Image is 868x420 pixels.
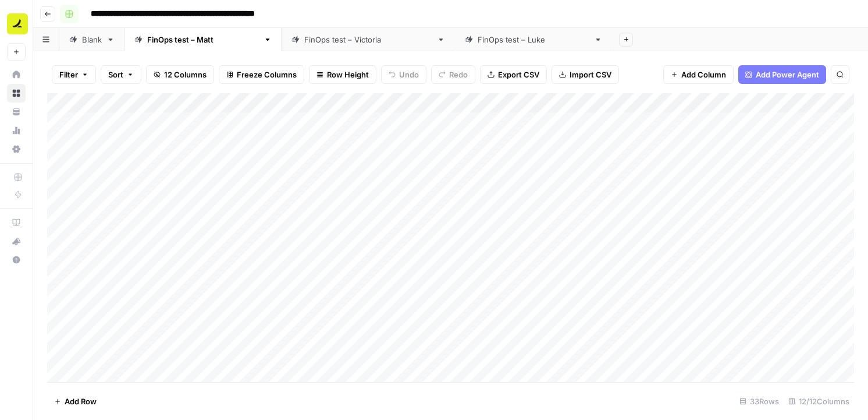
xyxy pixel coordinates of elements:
button: Add Row [47,392,104,411]
div: Blank [82,34,102,45]
span: Redo [449,69,468,80]
button: Add Column [663,65,734,84]
span: Import CSV [570,69,611,80]
span: Add Column [681,69,726,80]
a: Blank [59,28,124,51]
span: Add Row [65,396,97,407]
a: FinOps test – [PERSON_NAME] [455,28,612,51]
span: Export CSV [498,69,539,80]
button: Help + Support [7,250,26,269]
button: Sort [101,65,141,84]
a: Home [7,65,26,84]
a: Usage [7,121,26,140]
button: Redo [431,65,475,84]
div: FinOps test – [PERSON_NAME] [147,34,259,45]
a: Your Data [7,103,26,121]
span: Sort [108,69,123,80]
div: FinOps test – [PERSON_NAME] [478,34,589,45]
span: Add Power Agent [756,69,819,80]
button: Workspace: Ramp [7,9,26,38]
a: FinOps test – [GEOGRAPHIC_DATA] [282,28,455,51]
span: 12 Columns [164,69,207,80]
button: Export CSV [480,65,547,84]
span: Freeze Columns [237,69,297,80]
div: 12/12 Columns [784,392,854,411]
button: Freeze Columns [219,65,304,84]
button: Undo [381,65,426,84]
button: Row Height [309,65,376,84]
a: Browse [7,84,26,103]
button: Import CSV [552,65,619,84]
a: AirOps Academy [7,213,26,232]
button: 12 Columns [146,65,214,84]
div: What's new? [8,232,25,250]
div: 33 Rows [735,392,784,411]
span: Filter [59,69,78,80]
button: Add Power Agent [738,65,826,84]
a: FinOps test – [PERSON_NAME] [124,28,282,51]
span: Row Height [327,69,369,80]
img: Ramp Logo [7,13,28,34]
button: What's new? [7,232,26,250]
button: Filter [52,65,96,84]
a: Settings [7,140,26,158]
span: Undo [399,69,419,80]
div: FinOps test – [GEOGRAPHIC_DATA] [304,34,432,45]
